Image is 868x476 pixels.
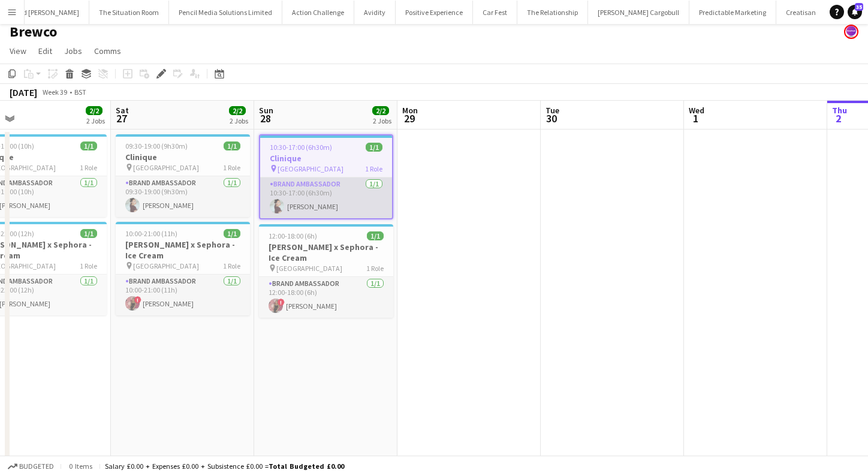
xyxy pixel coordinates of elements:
button: Action Challenge [282,1,354,24]
span: Total Budgeted £0.00 [269,462,344,471]
span: 1/1 [80,141,97,150]
span: Comms [94,46,121,56]
span: 30 [544,112,559,125]
app-user-avatar: Sophie Barnes [844,25,858,39]
app-card-role: Brand Ambassador1/110:00-21:00 (11h)![PERSON_NAME] [116,275,250,315]
app-card-role: Brand Ambassador1/110:30-17:00 (6h30m)[PERSON_NAME] [260,177,392,218]
h3: Clinique [260,153,392,164]
span: ! [278,299,285,306]
span: Sun [259,105,273,116]
h1: Brewco [10,23,57,41]
span: 09:30-19:00 (9h30m) [125,141,188,150]
span: Tue [545,105,559,116]
span: 1 Role [80,261,97,270]
button: Pencil Media Solutions Limited [169,1,282,24]
span: 1/1 [224,229,240,238]
span: Edit [38,46,52,56]
span: Week 39 [40,88,70,97]
span: Budgeted [19,462,54,471]
span: 1 [687,112,704,125]
span: [GEOGRAPHIC_DATA] [276,264,342,273]
span: Thu [832,105,847,116]
span: 12:00-18:00 (6h) [269,231,317,240]
a: Jobs [59,43,87,59]
app-card-role: Brand Ambassador1/112:00-18:00 (6h)![PERSON_NAME] [259,277,393,318]
span: 2/2 [86,106,103,115]
div: BST [74,88,86,97]
button: [PERSON_NAME] Cargobull [588,1,689,24]
button: The Situation Room [89,1,169,24]
button: Creatisan [776,1,826,24]
span: Sat [116,105,129,116]
span: 1 Role [365,164,382,173]
span: 1 Role [223,163,240,172]
a: Edit [34,43,57,59]
span: 2/2 [229,106,246,115]
button: Avidity [354,1,396,24]
span: 1/1 [367,231,384,240]
span: 28 [257,112,273,125]
button: Budgeted [6,460,56,473]
span: 2/2 [372,106,389,115]
app-job-card: 09:30-19:00 (9h30m)1/1Clinique [GEOGRAPHIC_DATA]1 RoleBrand Ambassador1/109:30-19:00 (9h30m)[PERS... [116,134,250,217]
span: 2 [830,112,847,125]
span: 10:30-17:00 (6h30m) [270,143,332,152]
span: 10:00-21:00 (11h) [125,229,177,238]
span: 0 items [66,462,95,471]
span: 1 Role [223,261,240,270]
app-job-card: 10:30-17:00 (6h30m)1/1Clinique [GEOGRAPHIC_DATA]1 RoleBrand Ambassador1/110:30-17:00 (6h30m)[PERS... [259,134,393,219]
span: [GEOGRAPHIC_DATA] [278,164,343,173]
app-job-card: 10:00-21:00 (11h)1/1[PERSON_NAME] x Sephora - Ice Cream [GEOGRAPHIC_DATA]1 RoleBrand Ambassador1/... [116,222,250,315]
div: 2 Jobs [86,116,105,125]
h3: [PERSON_NAME] x Sephora - Ice Cream [259,242,393,263]
span: 1/1 [224,141,240,150]
span: 35 [855,3,863,11]
button: Positive Experience [396,1,473,24]
button: Predictable Marketing [689,1,776,24]
span: 1 Role [366,264,384,273]
span: Wed [689,105,704,116]
app-card-role: Brand Ambassador1/109:30-19:00 (9h30m)[PERSON_NAME] [116,176,250,217]
span: [GEOGRAPHIC_DATA] [133,163,199,172]
span: 1 Role [80,163,97,172]
span: [GEOGRAPHIC_DATA] [133,261,199,270]
a: View [5,43,31,59]
span: 27 [114,112,129,125]
button: Car Fest [473,1,517,24]
span: Jobs [64,46,82,56]
div: 2 Jobs [373,116,391,125]
span: 29 [400,112,418,125]
span: View [10,46,26,56]
div: Salary £0.00 + Expenses £0.00 + Subsistence £0.00 = [105,462,344,471]
span: Mon [402,105,418,116]
h3: Clinique [116,152,250,162]
span: 1/1 [80,229,97,238]
button: The Relationship [517,1,588,24]
span: ! [134,296,141,303]
app-job-card: 12:00-18:00 (6h)1/1[PERSON_NAME] x Sephora - Ice Cream [GEOGRAPHIC_DATA]1 RoleBrand Ambassador1/1... [259,224,393,318]
a: Comms [89,43,126,59]
span: 1/1 [366,143,382,152]
div: 2 Jobs [230,116,248,125]
h3: [PERSON_NAME] x Sephora - Ice Cream [116,239,250,261]
a: 35 [848,5,862,19]
div: [DATE] [10,86,37,98]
